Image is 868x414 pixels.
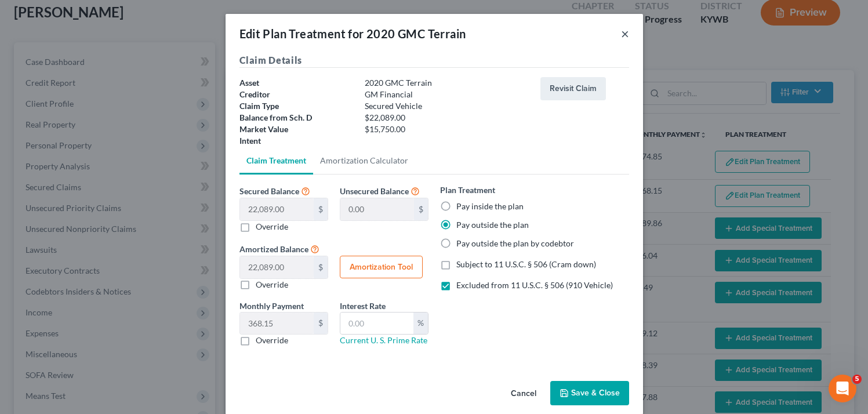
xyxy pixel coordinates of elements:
div: Balance from Sch. D [234,112,359,124]
button: × [621,27,629,41]
div: GM Financial [359,89,535,100]
input: 0.00 [340,313,413,335]
label: Pay outside the plan by codebtor [456,238,574,249]
label: Plan Treatment [440,184,495,196]
div: $22,089.00 [359,112,535,124]
label: Override [256,279,288,290]
span: Unsecured Balance [340,186,409,196]
div: $ [414,198,428,220]
label: Interest Rate [340,300,386,312]
label: Override [256,221,288,233]
div: % [413,313,428,335]
h5: Claim Details [239,53,629,68]
input: 0.00 [240,256,314,278]
button: Save & Close [550,381,629,405]
div: $ [314,313,328,335]
iframe: Intercom live chat [829,375,856,402]
div: Creditor [234,89,359,100]
label: Pay inside the plan [456,201,524,212]
span: Amortized Balance [239,244,308,254]
button: Cancel [502,382,546,405]
div: Market Value [234,124,359,135]
span: Subject to 11 U.S.C. § 506 (Cram down) [456,259,596,269]
div: $15,750.00 [359,124,535,135]
div: Secured Vehicle [359,100,535,112]
div: $ [314,198,328,220]
input: 0.00 [340,198,414,220]
div: Claim Type [234,100,359,112]
label: Monthly Payment [239,300,304,312]
div: Edit Plan Treatment for 2020 GMC Terrain [239,26,466,42]
input: 0.00 [240,313,314,335]
div: Asset [234,77,359,89]
label: Override [256,335,288,346]
a: Claim Treatment [239,147,313,175]
span: 5 [852,375,862,384]
label: Pay outside the plan [456,219,529,231]
a: Amortization Calculator [313,147,415,175]
span: Secured Balance [239,186,299,196]
button: Amortization Tool [340,256,423,279]
button: Revisit Claim [540,77,606,100]
div: Intent [234,135,359,147]
a: Current U. S. Prime Rate [340,335,427,345]
span: Excluded from 11 U.S.C. § 506 (910 Vehicle) [456,280,613,290]
input: 0.00 [240,198,314,220]
div: 2020 GMC Terrain [359,77,535,89]
div: $ [314,256,328,278]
